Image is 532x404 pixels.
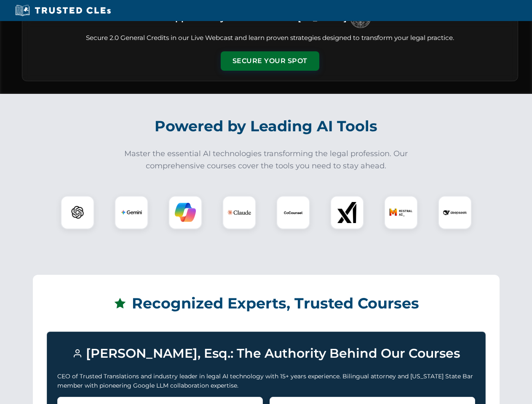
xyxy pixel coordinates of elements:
[121,202,142,223] img: Gemini Logo
[337,202,358,223] img: xAI Logo
[61,196,94,229] div: ChatGPT
[389,201,413,224] img: Mistral AI Logo
[175,202,196,223] img: Copilot Logo
[227,201,251,224] img: Claude Logo
[276,196,310,229] div: CoCounsel
[115,196,148,229] div: Gemini
[47,289,486,318] h2: Recognized Experts, Trusted Courses
[13,4,113,17] img: Trusted CLEs
[283,202,304,223] img: CoCounsel Logo
[65,200,90,225] img: ChatGPT Logo
[438,196,472,229] div: DeepSeek
[222,196,256,229] div: Claude
[330,196,364,229] div: xAI
[168,196,202,229] div: Copilot
[57,342,475,365] h3: [PERSON_NAME], Esq.: The Authority Behind Our Courses
[33,112,500,141] h2: Powered by Leading AI Tools
[221,51,319,71] button: Secure Your Spot
[384,196,418,229] div: Mistral AI
[32,33,508,43] p: Secure 2.0 General Credits in our Live Webcast and learn proven strategies designed to transform ...
[119,148,414,172] p: Master the essential AI technologies transforming the legal profession. Our comprehensive courses...
[57,372,475,391] p: CEO of Trusted Translations and industry leader in legal AI technology with 15+ years experience....
[443,201,467,224] img: DeepSeek Logo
